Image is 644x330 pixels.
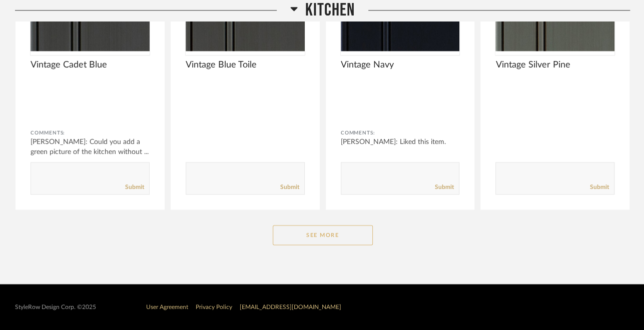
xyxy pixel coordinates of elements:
[186,59,305,70] span: Vintage Blue Toile
[341,137,460,147] div: [PERSON_NAME]: Liked this item.
[240,304,341,310] a: [EMAIL_ADDRESS][DOMAIN_NAME]
[31,137,150,157] div: [PERSON_NAME]: Could you add a green picture of the kitchen without ...
[196,304,232,310] a: Privacy Policy
[31,59,150,70] span: Vintage Cadet Blue
[273,225,373,245] button: See More
[341,128,460,138] div: Comments:
[590,183,609,191] a: Submit
[125,183,144,191] a: Submit
[435,183,454,191] a: Submit
[15,303,96,311] div: StyleRow Design Corp. ©2025
[495,59,614,70] span: Vintage Silver Pine
[146,304,188,310] a: User Agreement
[280,183,299,191] a: Submit
[31,128,150,138] div: Comments:
[341,59,460,70] span: Vintage Navy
